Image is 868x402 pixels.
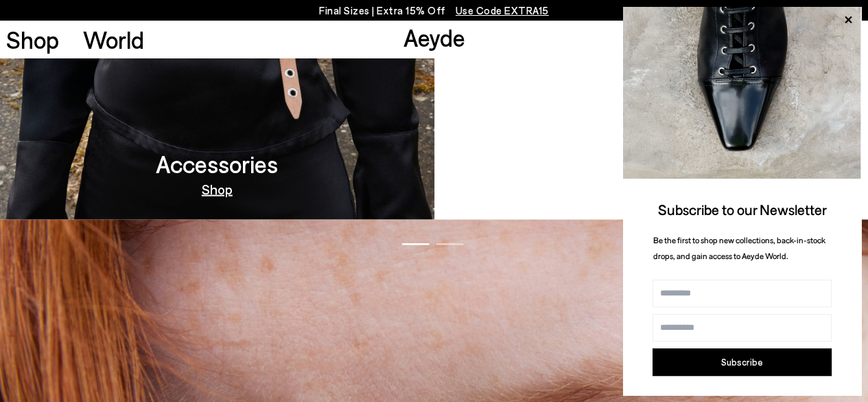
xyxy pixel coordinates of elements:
[436,243,463,245] span: Go to slide 2
[558,151,744,175] h3: Moccasin Capsule
[456,4,549,16] span: Navigate to /collections/ss25-final-sizes
[202,181,233,195] a: Shop
[403,23,465,52] a: Aeyde
[653,394,742,402] span: By subscribing, you agree to our
[156,151,278,175] h3: Accessories
[653,348,832,376] button: Subscribe
[658,201,827,218] span: Subscribe to our Newsletter
[653,235,825,260] span: Be the first to shop new collections, back-in-stock drops, and gain access to Aeyde World.
[319,2,549,19] p: Final Sizes | Extra 15% Off
[623,7,861,179] img: ca3f721fb6ff708a270709c41d776025.jpg
[83,27,144,52] a: World
[742,394,796,402] a: Terms & Conditions
[6,27,59,52] a: Shop
[401,243,429,245] span: Go to slide 1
